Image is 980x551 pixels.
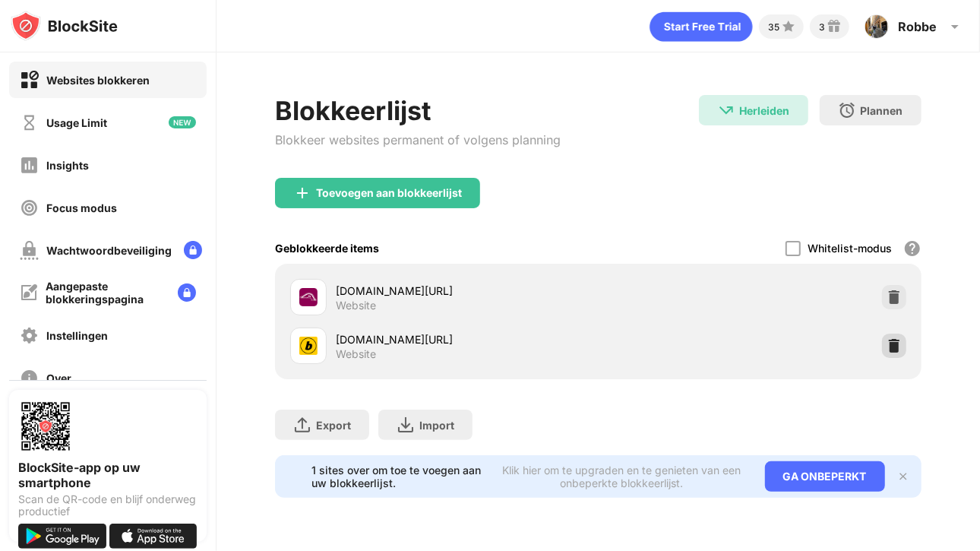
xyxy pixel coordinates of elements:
[46,159,89,172] div: Insights
[20,71,39,90] img: block-on.svg
[299,337,318,355] img: favicons
[20,326,39,345] img: settings-off.svg
[46,280,166,306] div: Aangepaste blokkeringspagina
[336,283,598,299] div: [DOMAIN_NAME][URL]
[497,464,747,489] div: Klik hier om te upgraden en te genieten van een onbeperkte blokkeerlijst.
[20,156,39,175] img: insights-off.svg
[765,461,885,492] div: GA ONBEPERKT
[20,369,39,388] img: about-off.svg
[740,104,790,117] div: Herleiden
[178,283,196,302] img: lock-menu.svg
[825,17,843,36] img: reward-small.svg
[275,242,379,255] div: Geblokkeerde items
[18,460,198,490] div: BlockSite-app op uw smartphone
[275,132,561,147] div: Blokkeer websites permanent of volgens planning
[861,104,903,117] div: Plannen
[46,116,107,129] div: Usage Limit
[20,283,38,302] img: customize-block-page-off.svg
[316,187,462,199] div: Toevoegen aan blokkeerlijst
[316,419,351,432] div: Export
[46,201,117,214] div: Focus modus
[650,11,753,42] div: animation
[109,524,198,549] img: download-on-the-app-store.svg
[18,524,106,549] img: get-it-on-google-play.svg
[808,242,893,255] div: Whitelist-modus
[819,21,825,33] div: 3
[898,19,937,34] div: Robbe
[46,329,108,342] div: Instellingen
[46,372,71,385] div: Over
[865,14,889,39] img: ACg8ocKFFKcWgqTNB2E-Jjz8TUIFA3AoteKY7bmfJWJiB4ab1xKeUCmE=s96-c
[779,17,798,36] img: points-small.svg
[20,198,39,217] img: focus-off.svg
[336,347,376,361] div: Website
[275,95,561,126] div: Blokkeerlijst
[336,299,376,312] div: Website
[336,331,598,347] div: [DOMAIN_NAME][URL]
[184,241,202,259] img: lock-menu.svg
[897,470,909,483] img: x-button.svg
[419,419,454,432] div: Import
[20,241,39,260] img: password-protection-off.svg
[169,116,196,128] img: new-icon.svg
[299,288,318,306] img: favicons
[20,113,39,132] img: time-usage-off.svg
[18,399,73,454] img: options-page-qr-code.png
[768,21,779,33] div: 35
[46,74,150,87] div: Websites blokkeren
[11,11,118,41] img: logo-blocksite.svg
[311,464,487,489] div: 1 sites over om toe te voegen aan uw blokkeerlijst.
[18,493,198,518] div: Scan de QR-code en blijf onderweg productief
[46,244,172,257] div: Wachtwoordbeveiliging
